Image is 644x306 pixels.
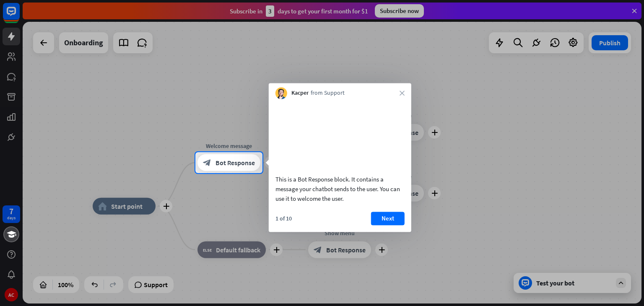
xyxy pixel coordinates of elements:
[291,89,309,98] span: Kacper
[275,215,292,222] div: 1 of 10
[275,174,405,203] div: This is a Bot Response block. It contains a message your chatbot sends to the user. You can use i...
[400,91,405,96] i: close
[7,3,32,29] button: Open LiveChat chat widget
[371,212,405,225] button: Next
[203,158,211,167] i: block_bot_response
[311,89,345,98] span: from Support
[216,158,255,167] span: Bot Response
